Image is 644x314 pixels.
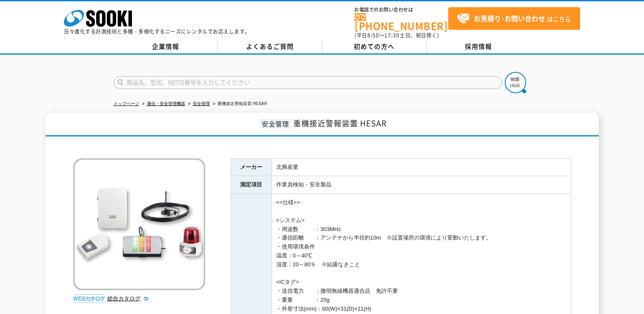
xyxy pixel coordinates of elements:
span: 安全管理 [260,119,291,128]
span: 17:30 [384,31,400,39]
a: 初めての方へ [322,40,426,53]
span: (平日 ～ 土日、祝日除く) [355,31,439,39]
li: 重機接近警報装置 HESAR [211,100,267,108]
input: 商品名、型式、NETIS番号を入力してください [114,76,502,89]
span: 重機接近警報装置 HESAR [293,117,386,129]
a: よくあるご質問 [218,40,322,53]
th: メーカー [231,158,272,176]
span: 初めての方へ [354,42,395,51]
img: webカタログ [73,294,105,303]
td: 作業員検知・安全製品 [272,176,571,194]
span: はこちら [457,12,571,25]
a: トップページ [114,101,139,106]
th: 測定項目 [231,176,272,194]
p: 日々進化する計測技術と多種・多様化するニーズにレンタルでお応えします。 [64,29,250,34]
a: 企業情報 [114,40,218,53]
a: 通信・安全管理機器 [147,101,185,106]
img: btn_search.png [505,72,526,93]
a: [PHONE_NUMBER] [355,13,448,31]
a: お見積り･お問い合わせはこちら [448,7,580,30]
span: お電話でのお問い合わせは [355,7,448,12]
strong: お見積り･お問い合わせ [474,13,545,23]
a: 採用情報 [426,40,531,53]
a: 安全管理 [193,101,210,106]
td: 北興産業 [272,158,571,176]
a: 総合カタログ [107,295,149,302]
span: 8:50 [367,31,379,39]
img: 重機接近警報装置 HESAR [73,158,205,290]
